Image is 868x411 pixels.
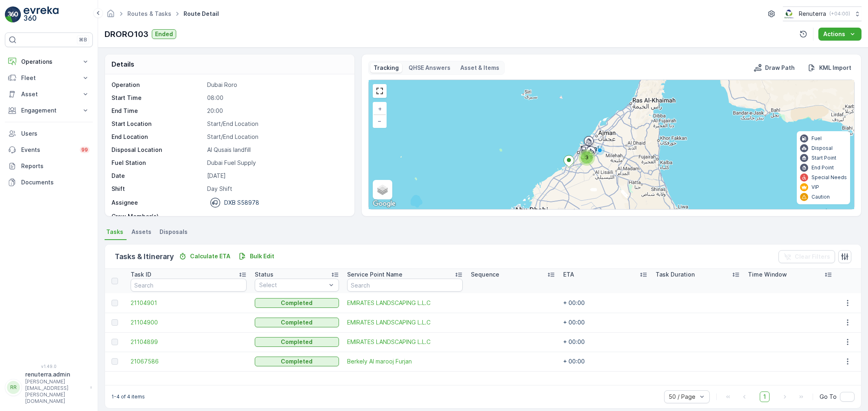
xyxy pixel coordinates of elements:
p: Documents [21,178,90,186]
a: EMIRATES LANDSCAPING L.L.C [347,318,463,327]
p: Sequence [471,270,499,279]
button: Fleet [5,70,93,86]
p: 99 [81,147,88,153]
td: + 00:00 [559,313,652,332]
p: Draw Path [765,64,795,72]
p: ETA [563,270,574,279]
p: Disposal Location [112,146,204,154]
a: Users [5,125,93,142]
button: Completed [255,357,339,366]
p: Tracking [374,64,399,72]
p: [PERSON_NAME][EMAIL_ADDRESS][PERSON_NAME][DOMAIN_NAME] [25,379,86,405]
img: Screenshot_2024-07-26_at_13.33.01.png [783,9,796,18]
p: Details [112,59,134,69]
div: 3 [579,149,595,166]
p: End Time [112,107,204,115]
span: Berkely Al marooj Furjan [347,357,463,366]
button: Completed [255,298,339,308]
a: 21104900 [131,318,246,327]
div: 0 [369,80,854,209]
span: v 1.49.0 [5,364,93,369]
a: 21104899 [131,338,246,346]
div: Toggle Row Selected [112,358,118,365]
p: Dubai Fuel Supply [207,159,346,167]
div: Toggle Row Selected [112,300,118,306]
p: Service Point Name [347,270,402,279]
p: Clear Filters [795,253,830,261]
p: Fuel [811,135,822,142]
span: EMIRATES LANDSCAPING L.L.C [347,299,463,307]
a: 21067586 [131,357,246,366]
img: logo_light-DOdMpM7g.png [24,6,59,23]
p: Renuterra [799,10,826,18]
a: 21104901 [131,299,246,307]
button: Completed [255,318,339,327]
p: Asset & Items [460,64,499,72]
p: Ended [155,30,173,38]
p: Completed [281,357,313,366]
p: 08:00 [207,94,346,102]
p: Status [255,270,273,279]
p: Bulk Edit [250,252,274,260]
p: Start/End Location [207,133,346,141]
p: Disposal [811,145,833,151]
span: 3 [585,154,588,160]
button: Asset [5,86,93,102]
a: Documents [5,174,93,190]
p: Assignee [112,199,138,207]
button: Draw Path [750,63,798,73]
a: Homepage [106,12,115,19]
img: logo [5,6,21,23]
p: Actions [823,30,845,38]
p: Completed [281,299,313,307]
div: Toggle Row Selected [112,319,118,326]
p: Task ID [131,270,151,279]
span: Route Detail [182,10,221,18]
p: Date [112,172,204,180]
p: Day Shift [207,185,346,193]
a: View Fullscreen [374,85,386,97]
span: 1 [760,392,770,402]
p: QHSE Answers [409,64,450,72]
button: KML Import [805,63,855,73]
p: Special Needs [811,174,847,181]
div: Toggle Row Selected [112,339,118,345]
p: 20:00 [207,107,346,115]
p: DRORO103 [105,28,149,40]
td: + 00:00 [559,293,652,313]
p: Al Qusais landfill [207,146,346,154]
p: Asset [21,90,77,98]
p: Completed [281,318,313,327]
p: Completed [281,338,313,346]
p: Operation [112,81,204,89]
p: ( +04:00 ) [829,11,850,17]
a: Reports [5,158,93,174]
button: Operations [5,54,93,70]
p: Users [21,130,90,138]
button: Bulk Edit [235,251,278,261]
img: Google [371,199,398,209]
a: Zoom Out [374,115,386,127]
span: Tasks [106,228,123,236]
span: + [378,105,382,112]
input: Search [131,279,246,292]
button: Engagement [5,102,93,119]
p: renuterra.admin [25,370,86,379]
div: RR [7,381,20,394]
p: Events [21,146,75,154]
p: KML Import [819,64,851,72]
p: Start Point [811,155,836,161]
span: Disposals [160,228,188,236]
button: Renuterra(+04:00) [783,6,861,21]
button: Ended [152,29,176,39]
a: EMIRATES LANDSCAPING L.L.C [347,338,463,346]
a: Open this area in Google Maps (opens a new window) [371,199,398,209]
p: DXB S58978 [224,199,259,207]
a: Layers [374,181,391,199]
